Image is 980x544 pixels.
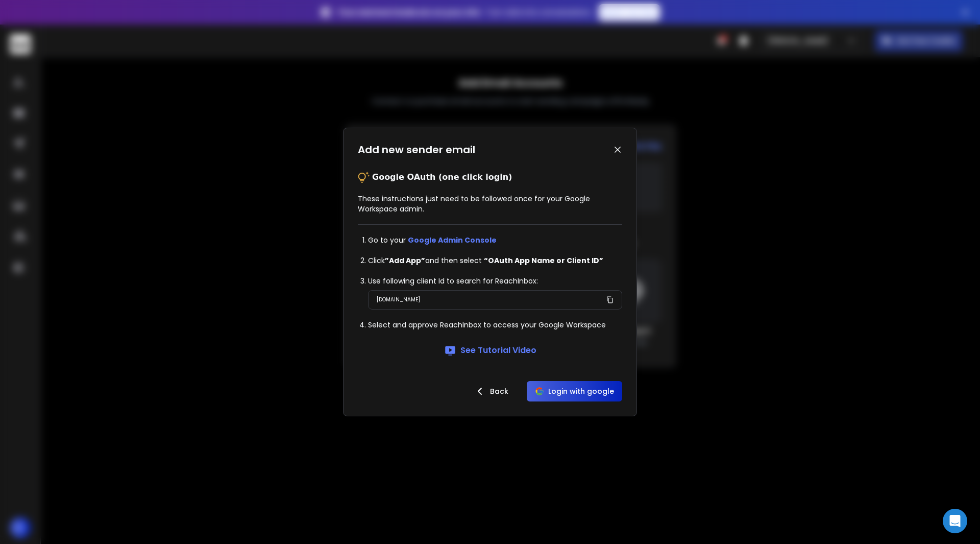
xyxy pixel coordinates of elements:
div: Open Intercom Messenger [943,509,967,533]
button: Login with google [527,381,622,401]
a: See Tutorial Video [444,344,536,357]
p: [DOMAIN_NAME] [377,295,420,305]
li: Click and then select [368,255,622,266]
button: Back [465,381,517,401]
strong: “OAuth App Name or Client ID” [484,255,603,266]
p: Google OAuth (one click login) [372,171,512,183]
li: Select and approve ReachInbox to access your Google Workspace [368,320,622,330]
strong: ”Add App” [385,255,425,266]
p: These instructions just need to be followed once for your Google Workspace admin. [358,194,622,214]
li: Go to your [368,235,622,245]
img: tips [358,171,370,183]
h1: Add new sender email [358,143,475,157]
li: Use following client Id to search for ReachInbox: [368,276,622,286]
a: Google Admin Console [408,235,497,245]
